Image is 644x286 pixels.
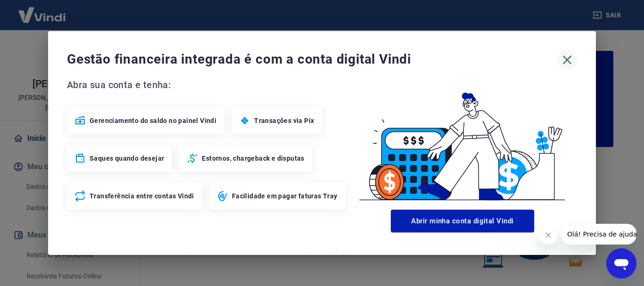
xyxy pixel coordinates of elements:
[6,7,79,14] span: Olá! Precisa de ajuda?
[348,77,577,206] img: Good Billing
[254,116,314,125] span: Transações via Pix
[539,226,558,245] iframe: Fechar mensagem
[561,224,636,245] iframe: Mensagem da empresa
[90,191,194,201] span: Transferência entre contas Vindi
[67,50,557,69] span: Gestão financeira integrada é com a conta digital Vindi
[391,210,534,232] button: Abrir minha conta digital Vindi
[90,154,164,163] span: Saques quando desejar
[202,154,304,163] span: Estornos, chargeback e disputas
[90,116,216,125] span: Gerenciamento do saldo no painel Vindi
[232,191,338,201] span: Facilidade em pagar faturas Tray
[67,77,348,92] span: Abra sua conta e tenha:
[606,248,636,278] iframe: Botão para abrir a janela de mensagens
